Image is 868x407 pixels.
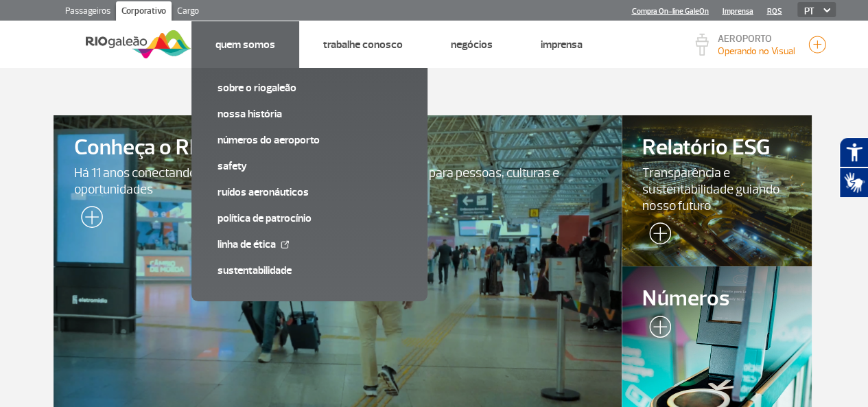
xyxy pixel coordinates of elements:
a: Passageiros [60,1,116,23]
button: Abrir tradutor de língua de sinais. [839,167,868,198]
a: Imprensa [722,7,753,16]
a: Compra On-line GaleOn [631,7,708,16]
a: Relatório ESGTransparência e sustentabilidade guiando nosso futuro [622,115,811,266]
a: Quem Somos [215,38,275,51]
a: Imprensa [541,38,583,51]
img: leia-mais [642,222,671,250]
a: Corporativo [116,1,172,23]
img: leia-mais [74,206,103,233]
a: Nossa História [218,106,401,121]
a: Política de Patrocínio [218,211,401,226]
span: Há 11 anos conectando o Rio ao mundo e sendo a porta de entrada para pessoas, culturas e oportuni... [74,165,602,198]
span: Conheça o RIOgaleão [74,136,602,160]
span: Números [642,287,790,311]
img: External Link Icon [281,240,289,248]
p: AEROPORTO [717,34,795,44]
a: Sustentabilidade [218,263,401,278]
p: Visibilidade de 10000m [717,44,795,58]
div: Plugin de acessibilidade da Hand Talk. [839,137,868,198]
a: RQS [766,7,782,16]
a: SAFETY [218,159,401,174]
button: Abrir recursos assistivos. [839,137,868,167]
a: Números do Aeroporto [218,132,401,148]
span: Relatório ESG [642,136,790,160]
a: Linha de Ética [218,237,401,252]
span: Transparência e sustentabilidade guiando nosso futuro [642,165,790,214]
a: Sobre o RIOgaleão [218,80,401,95]
a: Trabalhe Conosco [323,38,403,51]
a: Cargo [172,1,204,23]
a: Negócios [451,38,493,51]
img: leia-mais [642,316,671,343]
a: Ruídos aeronáuticos [218,185,401,200]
